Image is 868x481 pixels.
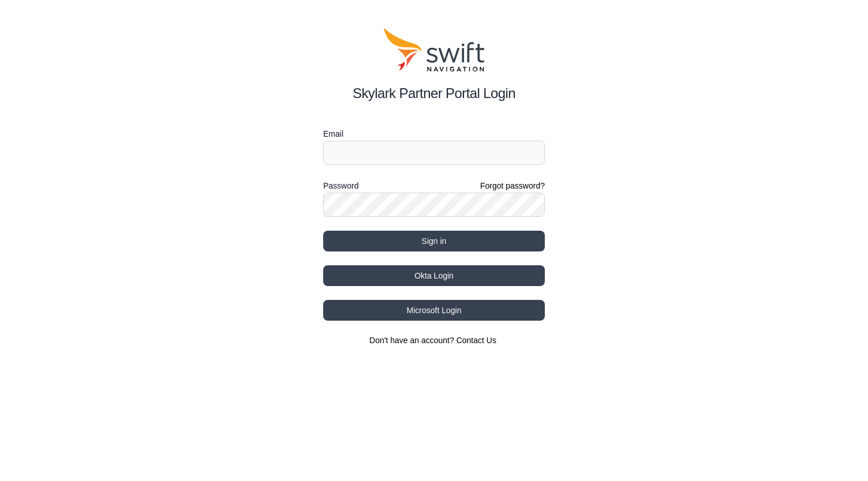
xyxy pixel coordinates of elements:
[480,180,545,191] a: Forgot password?
[457,336,496,345] a: Contact Us
[323,335,545,346] section: Don't have an account?
[323,83,545,104] h2: Skylark Partner Portal Login
[323,231,545,251] button: Sign in
[323,300,545,321] button: Microsoft Login
[323,265,545,286] button: Okta Login
[323,127,545,141] label: Email
[323,179,358,193] label: Password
